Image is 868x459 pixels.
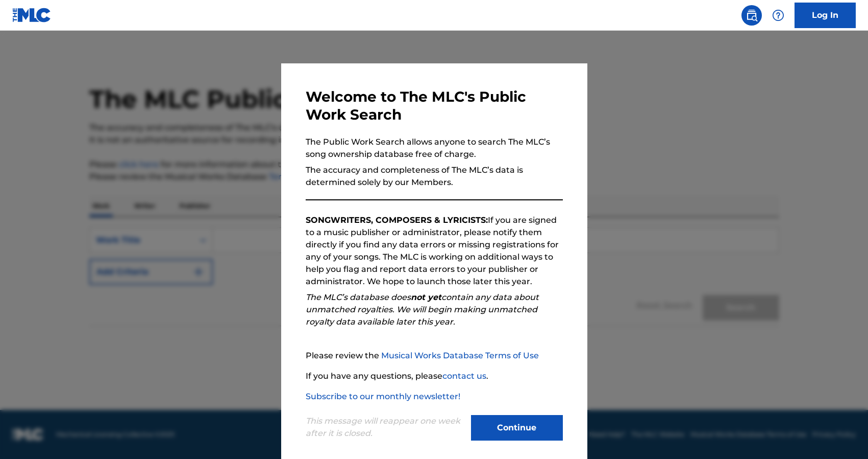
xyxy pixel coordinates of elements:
iframe: Chat Widget [817,410,868,459]
a: Subscribe to our monthly newsletter! [306,392,460,401]
div: Help [768,5,788,26]
a: contact us [442,371,486,381]
p: If you have any questions, please . [306,370,563,382]
p: The accuracy and completeness of The MLC’s data is determined solely by our Members. [306,164,563,189]
a: Musical Works Database Terms of Use [381,351,539,360]
button: Continue [471,415,563,441]
em: The MLC’s database does contain any data about unmatched royalties. We will begin making unmatche... [306,292,539,327]
p: This message will reappear one week after it is closed. [306,415,465,440]
a: Log In [795,3,856,28]
strong: SONGWRITERS, COMPOSERS & LYRICISTS: [306,215,488,225]
img: search [746,9,758,21]
p: Please review the [306,350,563,362]
img: MLC Logo [12,8,52,22]
img: help [772,9,784,21]
p: The Public Work Search allows anyone to search The MLC’s song ownership database free of charge. [306,136,563,160]
h3: Welcome to The MLC's Public Work Search [306,88,563,124]
p: If you are signed to a music publisher or administrator, please notify them directly if you find ... [306,214,563,288]
strong: not yet [411,292,441,302]
a: Public Search [741,5,762,26]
